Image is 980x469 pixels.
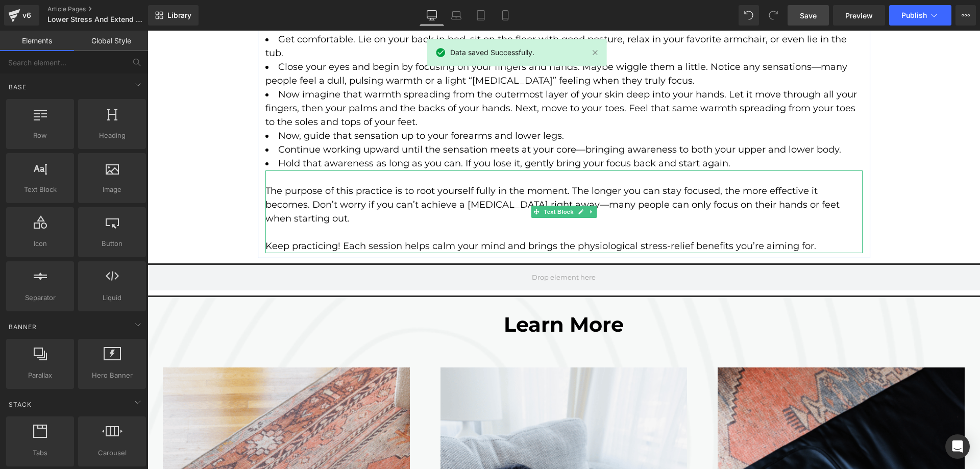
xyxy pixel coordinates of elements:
li: Close your eyes and begin by focusing on your fingers and hands. Maybe wiggle them a little. Noti... [118,30,715,57]
li: Continue working upward until the sensation meets at your core—bringing awareness to both your up... [118,112,715,126]
a: New Library [148,5,199,26]
span: Lower Stress And Extend Life With Your Mind: 3 Easy Ways &amp; How To Make Them Habit [47,15,145,23]
span: Hero Banner [81,370,143,381]
span: Save [800,10,817,21]
button: Publish [889,5,951,26]
a: Desktop [420,5,444,26]
span: Parallax [9,370,71,381]
button: Redo [763,5,783,26]
span: Image [81,184,143,195]
div: Open Intercom Messenger [945,434,970,459]
li: Now, guide that sensation up to your forearms and lower legs. [118,98,715,112]
span: Stack [8,400,33,409]
p: The purpose of this practice is to root yourself fully in the moment. The longer you can stay foc... [118,154,715,195]
span: Data saved Successfully. [450,47,534,58]
a: Mobile [493,5,518,26]
span: Heading [81,130,143,141]
a: v6 [4,5,39,26]
li: Now imagine that warmth spreading from the outermost layer of your skin deep into your hands. Let... [118,57,715,98]
button: Undo [739,5,759,26]
li: Get comfortable. Lie on your back in bed, sit on the floor with good posture, relax in your favor... [118,2,715,30]
span: Text Block [9,184,71,195]
span: Liquid [81,292,143,303]
a: Laptop [444,5,469,26]
span: Text Block [394,175,428,187]
a: Preview [833,5,885,26]
span: Tabs [9,448,71,458]
span: Separator [9,292,71,303]
div: v6 [20,9,33,22]
li: Hold that awareness as long as you can. If you lose it, gently bring your focus back and start ag... [118,126,715,140]
p: Keep practicing! Each session helps calm your mind and brings the physiological stress-relief ben... [118,209,715,223]
span: Icon [9,238,71,249]
span: Learn More [356,281,476,306]
a: Global Style [74,31,148,51]
span: Preview [845,10,873,21]
span: Library [167,11,191,20]
span: Button [81,238,143,249]
span: Base [8,82,28,92]
span: Carousel [81,448,143,458]
a: Article Pages [47,5,165,13]
a: Expand / Collapse [438,175,449,187]
span: Publish [901,11,927,19]
a: Tablet [469,5,493,26]
span: Row [9,130,71,141]
span: Banner [8,322,38,332]
button: More [955,5,976,26]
